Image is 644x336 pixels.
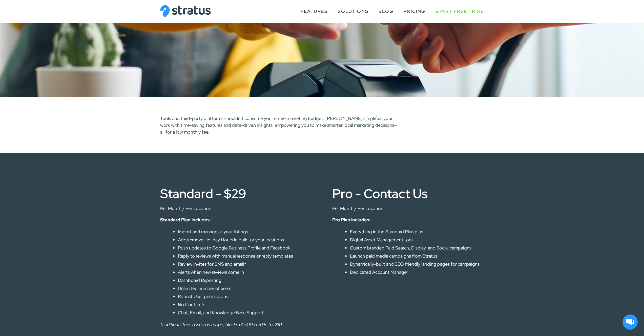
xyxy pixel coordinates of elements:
strong: Standard Plan includes: [160,217,211,223]
p: Per Month / Per Location [332,205,484,212]
li: Custom branded Paid Search, Display, and Social campaigns [350,244,484,251]
li: Reply to reviews with manual response or reply templates [178,253,312,259]
a: Features [301,7,328,16]
li: Push updates to Google Business Profile and Facebook [178,244,312,251]
li: Import and manage all your listings [178,228,312,235]
a: Blog [379,7,393,16]
strong: Pro Plan includes: [332,217,370,223]
img: Stratus [160,5,211,18]
li: Everything in the Standard Plan plus… [350,228,484,235]
li: Launch paid media campaigns from Stratus [350,253,484,259]
li: No Contracts [178,301,312,308]
li: Unlimited number of users [178,285,312,292]
li: Dedicated Account Manager [350,269,484,276]
div: Pro - Contact Us [332,187,484,287]
li: Dashboard Reporting [178,277,312,284]
a: Pricing [404,7,425,16]
li: Review invites for SMS and email* [178,261,312,267]
h2: Pro - Contact Us [332,187,484,200]
p: Per Month / Per Location [160,205,312,212]
em: *additional fees based on usage; blocks of 500 credits for $10 [160,322,282,327]
iframe: HelpCrunch [621,313,639,331]
li: Robust User permissions [178,293,312,300]
li: Chat, Email, and Knowledge Base Support [178,309,312,316]
a: Solutions [338,7,368,16]
li: Dynamically-built and SEO friendly landing pages for campaigns [350,261,484,267]
h2: Standard - $29 [160,187,312,200]
li: Add/remove Holiday Hours in bulk for your locations [178,236,312,243]
p: Tools and third-party platforms shouldn’t consume your entire marketing budget. [PERSON_NAME] sim... [160,115,398,135]
a: Start Free Trial [435,7,484,16]
div: Standard - $29 [160,187,312,328]
li: Digital Asset Management tool [350,236,484,243]
li: Alerts when new reviews come in [178,269,312,276]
